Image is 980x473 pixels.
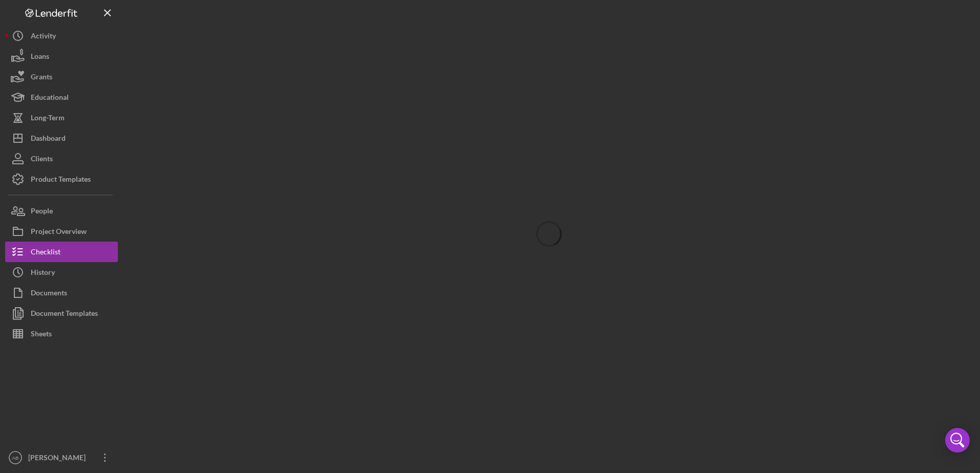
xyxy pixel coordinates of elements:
div: Document Templates [31,303,98,326]
button: History [5,262,118,283]
button: Grants [5,67,118,87]
div: Project Overview [31,221,87,244]
button: Activity [5,26,118,46]
button: Educational [5,87,118,107]
button: AB[PERSON_NAME] [5,447,118,468]
button: People [5,201,118,221]
button: Document Templates [5,303,118,324]
button: Clients [5,148,118,169]
div: History [31,262,55,285]
div: Grants [31,67,52,90]
div: Open Intercom Messenger [945,428,970,453]
button: Product Templates [5,169,118,189]
div: Checklist [31,242,60,265]
button: Sheets [5,324,118,344]
text: AB [12,455,19,461]
div: Loans [31,46,49,69]
button: Project Overview [5,221,118,242]
button: Loans [5,46,118,67]
div: Activity [31,26,56,49]
div: Documents [31,283,67,306]
button: Long-Term [5,107,118,128]
button: Dashboard [5,128,118,148]
div: Dashboard [31,128,66,151]
div: [PERSON_NAME] [26,447,92,470]
div: Educational [31,87,69,110]
div: Sheets [31,324,52,347]
div: People [31,201,53,224]
button: Documents [5,283,118,303]
button: Checklist [5,242,118,262]
div: Clients [31,148,53,171]
div: Long-Term [31,107,65,131]
div: Product Templates [31,169,91,192]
